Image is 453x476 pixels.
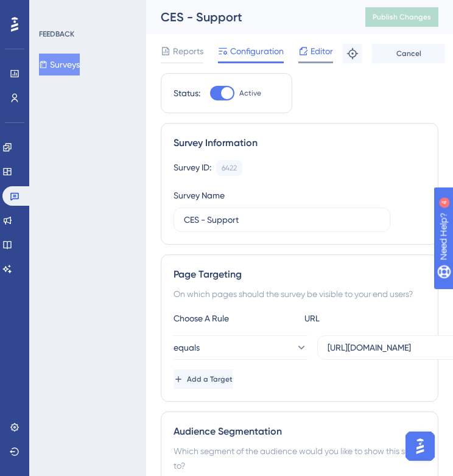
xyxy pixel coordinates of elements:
div: Survey Information [174,136,426,150]
button: Surveys [39,54,80,75]
div: Which segment of the audience would you like to show this survey to? [174,444,426,473]
button: Publish Changes [365,7,438,27]
button: equals [174,335,307,360]
button: Add a Target [174,369,233,389]
span: Active [239,88,261,98]
div: Survey ID: [174,160,211,176]
span: Need Help? [29,3,76,18]
div: Audience Segmentation [174,424,426,439]
span: Publish Changes [373,12,431,22]
span: Add a Target [187,374,233,384]
iframe: UserGuiding AI Assistant Launcher [402,428,438,464]
span: Cancel [396,49,421,58]
div: Choose A Rule [174,311,295,326]
span: Editor [311,44,333,58]
div: On which pages should the survey be visible to your end users? [174,287,426,301]
div: Status: [174,86,200,100]
button: Cancel [372,44,445,63]
span: Configuration [230,44,284,58]
div: FEEDBACK [39,29,74,39]
span: Reports [173,44,203,58]
div: Survey Name [174,188,225,203]
div: URL [304,311,426,326]
span: equals [174,340,200,355]
input: Type your Survey name [184,213,380,226]
div: 4 [85,6,88,16]
div: CES - Support [161,9,335,26]
div: Page Targeting [174,267,426,282]
div: 6422 [222,163,237,173]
